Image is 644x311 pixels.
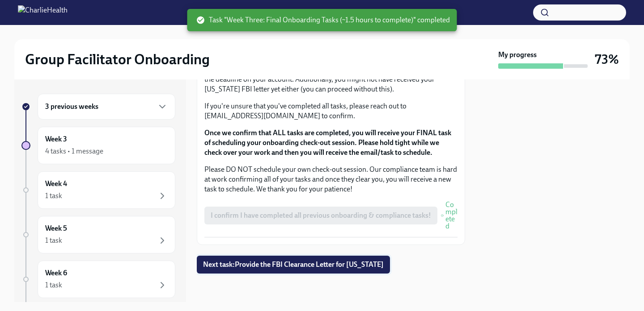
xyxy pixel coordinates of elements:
h6: Week 4 [45,179,67,189]
div: 1 task [45,191,62,201]
div: 3 previous weeks [38,94,175,120]
p: Please DO NOT schedule your own check-out session. Our compliance team is hard at work confirming... [204,165,458,194]
h6: Week 6 [45,268,67,278]
a: Week 51 task [21,216,175,253]
h2: Group Facilitator Onboarding [25,50,210,68]
button: Next task:Provide the FBI Clearance Letter for [US_STATE] [197,256,390,274]
a: Week 61 task [21,261,175,298]
a: Week 34 tasks • 1 message [21,127,175,164]
span: Completed [445,201,458,230]
h3: 73% [595,51,619,67]
img: CharlieHealth [18,5,68,20]
h6: Week 3 [45,134,67,144]
span: Task "Week Three: Final Onboarding Tasks (~1.5 hours to complete)" completed [196,15,450,25]
h6: Week 5 [45,224,67,233]
div: 4 tasks • 1 message [45,146,103,156]
strong: My progress [498,50,537,60]
h6: 3 previous weeks [45,102,98,112]
a: Week 41 task [21,171,175,209]
span: Next task : Provide the FBI Clearance Letter for [US_STATE] [203,260,384,269]
p: If you're unsure that you've completed all tasks, please reach out to [EMAIL_ADDRESS][DOMAIN_NAME... [204,101,458,121]
strong: Once we confirm that ALL tasks are completed, you will receive your FINAL task of scheduling your... [204,129,451,157]
div: 1 task [45,280,62,290]
div: 1 task [45,236,62,245]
